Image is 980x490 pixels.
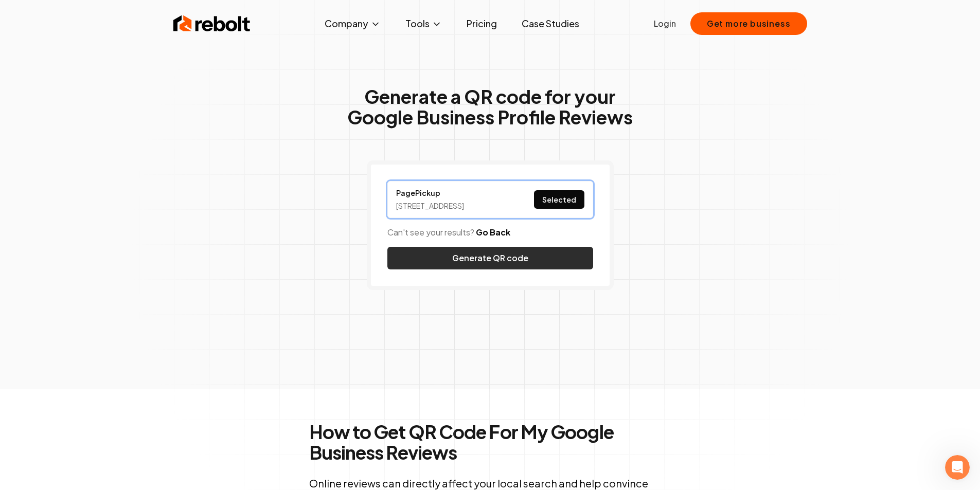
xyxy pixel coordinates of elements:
a: Case Studies [513,13,587,34]
p: Can't see your results? [387,226,593,239]
a: PagePickup [396,188,464,198]
button: Tools [397,13,450,34]
a: Login [654,17,676,30]
div: [STREET_ADDRESS] [396,201,464,211]
h2: How to Get QR Code For My Google Business Reviews [309,422,671,463]
a: Pricing [458,13,505,34]
button: Generate QR code [387,247,593,269]
iframe: Intercom live chat [945,455,970,480]
h1: Generate a QR code for your Google Business Profile Reviews [347,86,633,128]
button: Get more business [690,12,807,35]
button: Go Back [476,226,510,239]
button: Company [316,13,389,34]
button: Selected [534,190,584,209]
img: Rebolt Logo [173,13,251,34]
